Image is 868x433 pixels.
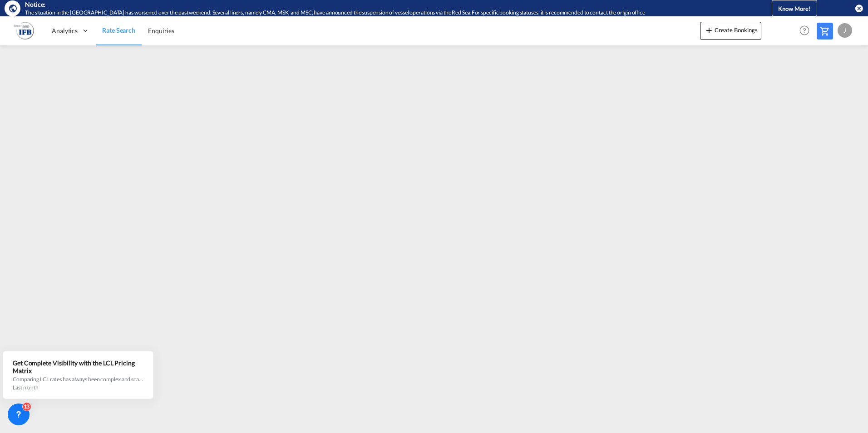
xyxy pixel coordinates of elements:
[704,25,715,35] md-icon: icon-plus 400-fg
[96,16,142,45] a: Rate Search
[148,27,174,34] span: Enquiries
[45,16,96,45] div: Analytics
[838,23,852,38] div: J
[102,26,135,34] span: Rate Search
[854,4,863,13] button: icon-close-circle
[14,20,34,41] img: b628ab10256c11eeb52753acbc15d091.png
[8,4,17,13] md-icon: icon-earth
[52,26,78,35] span: Analytics
[797,23,817,39] div: Help
[25,9,735,17] div: The situation in the Red Sea has worsened over the past weekend. Several liners, namely CMA, MSK,...
[700,22,761,40] button: icon-plus 400-fgCreate Bookings
[778,5,811,12] span: Know More!
[142,16,181,45] a: Enquiries
[797,23,812,38] span: Help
